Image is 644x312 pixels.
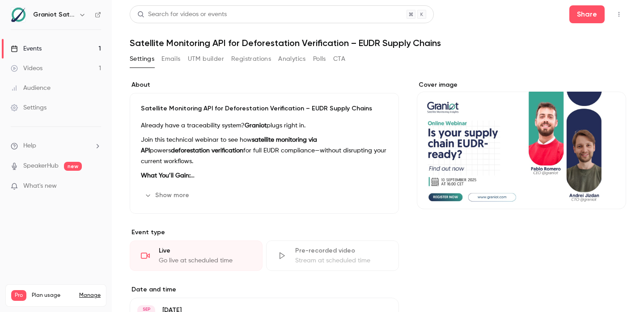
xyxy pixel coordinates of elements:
button: Show more [141,188,195,202]
div: Settings [11,103,47,112]
p: Satellite Monitoring API for Deforestation Verification – EUDR Supply Chains [141,104,388,113]
img: Graniot Satellite Technologies SL [11,8,25,22]
strong: What You’ll Gain: [141,173,195,179]
p: Already have a traceability system? plugs right in. [141,120,388,131]
span: What's new [23,181,57,191]
p: Join this technical webinar to see how powers for full EUDR compliance—without disrupting your cu... [141,135,388,167]
label: Cover image [417,80,626,89]
div: Stream at scheduled time [295,256,388,265]
h1: Satellite Monitoring API for Deforestation Verification – EUDR Supply Chains [130,38,626,48]
label: About [130,80,399,89]
div: Events [11,44,42,53]
button: CTA [333,52,345,66]
button: Share [569,5,605,23]
div: Go live at scheduled time [159,256,251,265]
strong: deforestation verification [171,148,243,154]
div: Search for videos or events [137,10,227,19]
button: UTM builder [188,52,224,66]
span: Plan usage [32,292,74,299]
button: Polls [313,52,326,66]
h6: Graniot Satellite Technologies SL [33,10,75,19]
label: Date and time [130,285,399,294]
p: Event type [130,228,399,237]
button: Settings [130,52,154,66]
div: Videos [11,64,42,73]
a: Manage [79,292,101,299]
button: Registrations [231,52,271,66]
div: Audience [11,84,51,93]
section: Cover image [417,80,626,209]
a: SpeakerHub [23,161,59,171]
div: Pre-recorded video [295,246,388,255]
div: LiveGo live at scheduled time [130,240,263,271]
button: Analytics [278,52,306,66]
button: Emails [161,52,180,66]
strong: Graniot [245,122,267,129]
li: help-dropdown-opener [11,141,101,151]
span: Pro [11,290,26,301]
div: Live [159,246,251,255]
span: Help [23,141,36,151]
div: Pre-recorded videoStream at scheduled time [266,240,399,271]
span: new [64,162,82,171]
